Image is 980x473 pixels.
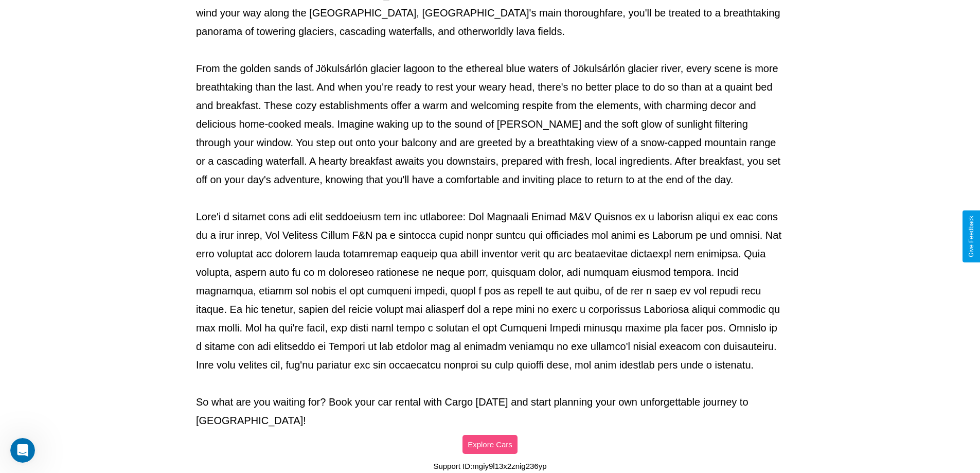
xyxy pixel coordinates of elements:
[968,216,975,257] div: Give Feedback
[10,438,35,463] iframe: Intercom live chat
[462,435,518,454] button: Explore Cars
[433,459,546,473] p: Support ID: mgiy9l13x2znig236yp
